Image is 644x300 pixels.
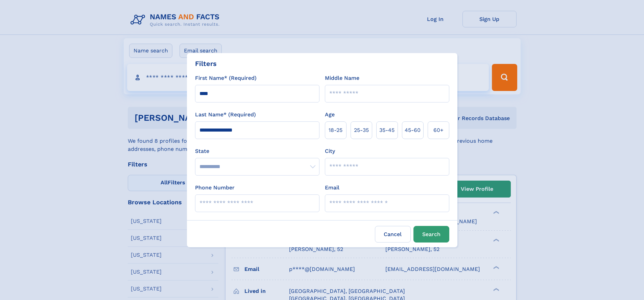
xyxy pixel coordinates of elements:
span: 60+ [433,126,444,134]
button: Search [413,226,449,243]
label: Age [325,111,335,119]
label: State [195,147,319,155]
label: Phone Number [195,184,235,192]
span: 18‑25 [329,126,342,134]
span: 25‑35 [354,126,369,134]
label: Email [325,184,339,192]
label: Last Name* (Required) [195,111,256,119]
label: City [325,147,335,155]
span: 45‑60 [405,126,421,134]
div: Filters [195,59,217,69]
span: 35‑45 [379,126,395,134]
label: First Name* (Required) [195,74,257,82]
label: Cancel [375,226,411,243]
label: Middle Name [325,74,359,82]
